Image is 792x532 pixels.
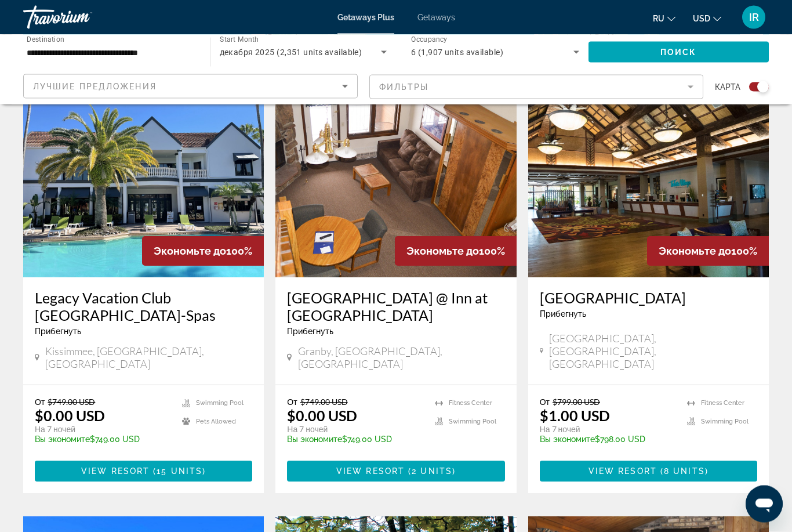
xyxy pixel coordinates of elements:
[45,345,253,371] span: Kissimmee, [GEOGRAPHIC_DATA], [GEOGRAPHIC_DATA]
[701,418,749,426] span: Swimming Pool
[411,48,503,57] span: 6 (1,907 units available)
[142,237,264,266] div: 100%
[337,13,394,22] a: Getaways Plus
[287,327,333,336] span: Прибегнуть
[157,467,202,476] span: 15 units
[540,310,586,319] span: Прибегнуть
[275,92,516,278] img: 2349I01X.jpg
[549,332,757,371] span: [GEOGRAPHIC_DATA], [GEOGRAPHIC_DATA], [GEOGRAPHIC_DATA]
[27,35,64,44] span: Destination
[653,14,664,23] span: ru
[154,245,226,258] span: Экономьте до
[746,486,783,523] iframe: Кнопка запуска окна обмена сообщениями
[540,461,757,482] button: View Resort(8 units)
[693,10,721,27] button: Change currency
[23,2,139,32] a: Travorium
[588,42,769,63] button: Поиск
[81,467,150,476] span: View Resort
[701,400,744,407] span: Fitness Center
[33,82,157,91] span: Лучшие предложения
[659,245,731,258] span: Экономьте до
[693,14,710,23] span: USD
[287,289,504,324] a: [GEOGRAPHIC_DATA] @ Inn at [GEOGRAPHIC_DATA]
[23,92,264,278] img: 8615O01X.jpg
[220,36,259,44] span: Start Month
[300,397,348,407] span: $749.00 USD
[449,418,496,426] span: Swimming Pool
[35,327,81,336] span: Прибегнуть
[35,425,170,435] p: На 7 ночей
[540,289,757,307] a: [GEOGRAPHIC_DATA]
[287,435,423,444] p: $749.00 USD
[196,418,236,426] span: Pets Allowed
[588,467,657,476] span: View Resort
[395,237,517,266] div: 100%
[150,467,206,476] span: ( )
[287,425,423,435] p: На 7 ночей
[660,48,697,57] span: Поиск
[287,461,504,482] button: View Resort(2 units)
[287,397,297,407] span: От
[739,5,769,30] button: User Menu
[287,407,357,425] p: $0.00 USD
[540,435,675,444] p: $798.00 USD
[647,237,769,266] div: 100%
[35,435,170,444] p: $749.00 USD
[336,467,405,476] span: View Resort
[35,435,90,444] span: Вы экономите
[220,48,362,57] span: декабря 2025 (2,351 units available)
[528,92,769,278] img: C610O01X.jpg
[405,467,456,476] span: ( )
[35,407,105,425] p: $0.00 USD
[417,13,455,22] a: Getaways
[287,435,342,444] span: Вы экономите
[48,397,95,407] span: $749.00 USD
[657,467,709,476] span: ( )
[540,407,610,425] p: $1.00 USD
[406,245,479,258] span: Экономьте до
[412,467,452,476] span: 2 units
[35,289,252,324] a: Legacy Vacation Club [GEOGRAPHIC_DATA]-Spas
[196,400,244,407] span: Swimming Pool
[553,397,600,407] span: $799.00 USD
[653,10,675,27] button: Change language
[664,467,705,476] span: 8 units
[411,36,448,44] span: Occupancy
[369,74,704,100] button: Filter
[749,12,759,23] span: IR
[35,397,45,407] span: От
[540,425,675,435] p: На 7 ночей
[540,435,595,444] span: Вы экономите
[298,345,505,371] span: Granby, [GEOGRAPHIC_DATA], [GEOGRAPHIC_DATA]
[715,79,740,95] span: карта
[35,461,252,482] button: View Resort(15 units)
[33,79,348,93] mat-select: Sort by
[449,400,492,407] span: Fitness Center
[540,397,550,407] span: От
